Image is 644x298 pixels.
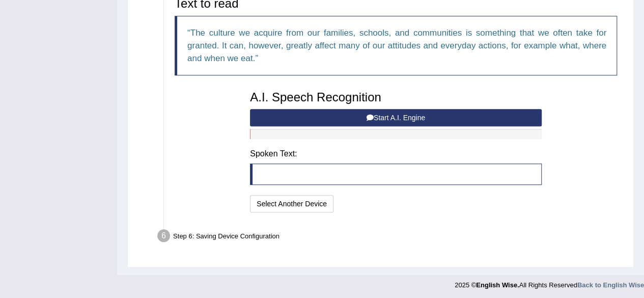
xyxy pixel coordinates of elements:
[250,91,542,104] h3: A.I. Speech Recognition
[250,149,542,158] h4: Spoken Text:
[153,226,629,249] div: Step 6: Saving Device Configuration
[187,28,606,63] q: The culture we acquire from our families, schools, and communities is something that we often tak...
[455,275,644,290] div: 2025 © All Rights Reserved
[476,281,519,289] strong: English Wise.
[577,281,644,289] a: Back to English Wise
[250,195,333,212] button: Select Another Device
[250,109,542,126] button: Start A.I. Engine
